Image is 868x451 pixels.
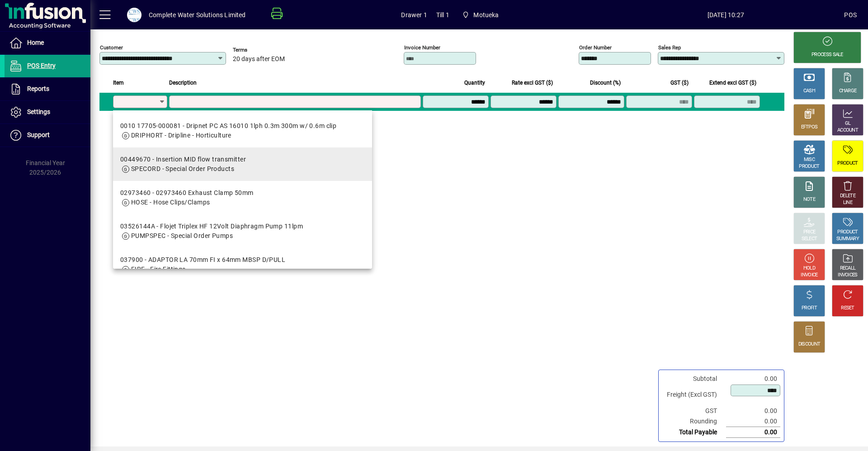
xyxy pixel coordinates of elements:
[662,384,726,406] td: Freight (Excl GST)
[837,160,858,167] div: PRODUCT
[436,8,449,22] span: Till 1
[840,193,855,199] div: DELETE
[27,62,56,69] span: POS Entry
[401,8,427,22] span: Drawer 1
[404,44,440,51] mat-label: Invoice number
[844,8,857,22] div: POS
[113,214,372,248] mat-option: 03526144A - Flojet Triplex HF 12Volt Diaphragm Pump 11lpm
[839,88,857,95] div: CHARGE
[27,131,50,138] span: Support
[120,255,285,265] div: 037900 - ADAPTOR LA 70mm FI x 64mm MBSP D/PULL
[726,374,780,384] td: 0.00
[27,85,49,92] span: Reports
[801,272,817,279] div: INVOICE
[837,127,858,134] div: ACCOUNT
[233,47,287,53] span: Terms
[726,416,780,427] td: 0.00
[607,8,844,22] span: [DATE] 10:27
[512,78,553,88] span: Rate excl GST ($)
[131,232,233,239] span: PUMPSPEC - Special Order Pumps
[131,266,186,273] span: FIRE - Fire Fittings
[799,163,819,170] div: PRODUCT
[803,196,815,203] div: NOTE
[726,427,780,438] td: 0.00
[662,374,726,384] td: Subtotal
[473,8,499,22] span: Motueka
[803,229,816,236] div: PRICE
[5,78,90,100] a: Reports
[27,39,44,46] span: Home
[726,406,780,416] td: 0.00
[845,120,851,127] div: GL
[113,147,372,181] mat-option: 00449670 - Insertion MID flow transmitter
[464,78,485,88] span: Quantity
[113,181,372,214] mat-option: 02973460 - 02973460 Exhaust Clamp 50mm
[670,78,689,88] span: GST ($)
[120,188,254,198] div: 02973460 - 02973460 Exhaust Clamp 50mm
[843,199,852,206] div: LINE
[458,7,503,23] span: Motueka
[100,44,123,51] mat-label: Customer
[590,78,621,88] span: Discount (%)
[662,416,726,427] td: Rounding
[579,44,612,51] mat-label: Order number
[120,222,303,231] div: 03526144A - Flojet Triplex HF 12Volt Diaphragm Pump 11lpm
[233,56,285,63] span: 20 days after EOM
[804,157,815,163] div: MISC
[120,7,149,23] button: Profile
[709,78,756,88] span: Extend excl GST ($)
[798,341,820,348] div: DISCOUNT
[169,78,197,88] span: Description
[113,78,124,88] span: Item
[802,305,817,312] div: PROFIT
[662,427,726,438] td: Total Payable
[658,44,681,51] mat-label: Sales rep
[841,305,854,312] div: RESET
[113,114,372,147] mat-option: 0010 17705-000081 - Dripnet PC AS 16010 1lph 0.3m 300m w/ 0.6m clip
[803,265,815,272] div: HOLD
[5,32,90,54] a: Home
[837,229,858,236] div: PRODUCT
[803,88,815,95] div: CASH
[836,236,859,242] div: SUMMARY
[5,124,90,147] a: Support
[5,101,90,123] a: Settings
[802,236,817,242] div: SELECT
[149,8,246,22] div: Complete Water Solutions Limited
[131,132,231,139] span: DRIPHORT - Dripline - Horticulture
[840,265,856,272] div: RECALL
[131,199,210,206] span: HOSE - Hose Clips/Clamps
[801,124,818,131] div: EFTPOS
[838,272,857,279] div: INVOICES
[662,406,726,416] td: GST
[120,155,246,164] div: 00449670 - Insertion MID flow transmitter
[27,108,50,115] span: Settings
[131,165,234,172] span: SPECORD - Special Order Products
[811,52,843,58] div: PROCESS SALE
[120,121,336,131] div: 0010 17705-000081 - Dripnet PC AS 16010 1lph 0.3m 300m w/ 0.6m clip
[113,248,372,281] mat-option: 037900 - ADAPTOR LA 70mm FI x 64mm MBSP D/PULL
